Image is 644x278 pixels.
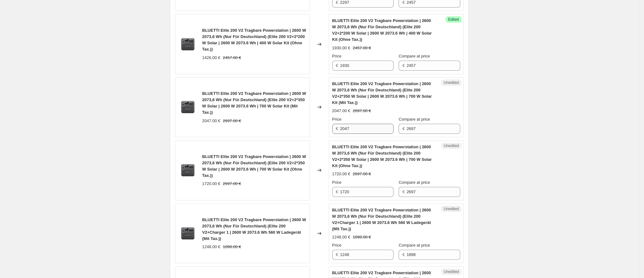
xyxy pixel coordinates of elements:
[178,224,197,243] img: Elite200_product_1_80x.png
[332,234,350,240] div: 1248.00 €
[332,54,342,58] span: Price
[444,143,459,148] span: Unedited
[202,28,306,52] span: BLUETTI Elite 200 V2 Tragbare Powerstation | 2600 W 2073,6 Wh (Nur Für Deutschland) (Elite 200 V2...
[332,171,350,177] div: 1720.00 €
[336,126,338,131] span: €
[223,55,241,61] strike: 2457.00 €
[223,181,241,187] strike: 2697.00 €
[178,161,197,180] img: Elite200_product_1_80x.png
[353,234,371,240] strike: 1898.00 €
[223,244,241,250] strike: 1898.00 €
[332,18,432,42] span: BLUETTI Elite 200 V2 Tragbare Powerstation | 2600 W 2073,6 Wh (Nur Für Deutschland) (Elite 200 V2...
[402,252,405,257] span: €
[332,144,432,168] span: BLUETTI Elite 200 V2 Tragbare Powerstation | 2600 W 2073,6 Wh (Nur Für Deutschland) (Elite 200 V2...
[332,208,431,231] span: BLUETTI Elite 200 V2 Tragbare Powerstation | 2600 W 2073,6 Wh (Nur Für Deutschland) (Elite 200 V2...
[178,98,197,117] img: Elite200_product_1_80x.png
[399,117,430,122] span: Compare at price
[332,108,350,114] div: 2047.00 €
[444,269,459,274] span: Unedited
[353,45,371,51] strike: 2457.00 €
[399,54,430,58] span: Compare at price
[223,118,241,124] strike: 2697.00 €
[202,154,306,178] span: BLUETTI Elite 200 V2 Tragbare Powerstation | 2600 W 2073,6 Wh (Nur Für Deutschland) (Elite 200 V2...
[202,181,221,187] div: 1720.00 €
[332,81,432,105] span: BLUETTI Elite 200 V2 Tragbare Powerstation | 2600 W 2073,6 Wh (Nur Für Deutschland) (Elite 200 V2...
[336,189,338,194] span: €
[399,180,430,185] span: Compare at price
[332,243,342,248] span: Price
[202,91,306,115] span: BLUETTI Elite 200 V2 Tragbare Powerstation | 2600 W 2073,6 Wh (Nur Für Deutschland) (Elite 200 V2...
[402,126,405,131] span: €
[336,252,338,257] span: €
[402,189,405,194] span: €
[353,108,371,114] strike: 2697.00 €
[202,55,221,61] div: 1426.00 €
[353,171,371,177] strike: 2697.00 €
[336,63,338,68] span: €
[448,17,459,22] span: Edited
[402,63,405,68] span: €
[202,217,306,241] span: BLUETTI Elite 200 V2 Tragbare Powerstation | 2600 W 2073,6 Wh (Nur Für Deutschland) (Elite 200 V2...
[399,243,430,248] span: Compare at price
[444,206,459,211] span: Unedited
[332,45,350,51] div: 1930.00 €
[332,117,342,122] span: Price
[178,35,197,54] img: Elite200_product_1_80x.png
[332,180,342,185] span: Price
[202,118,221,124] div: 2047.00 €
[444,80,459,85] span: Unedited
[202,244,221,250] div: 1248.00 €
